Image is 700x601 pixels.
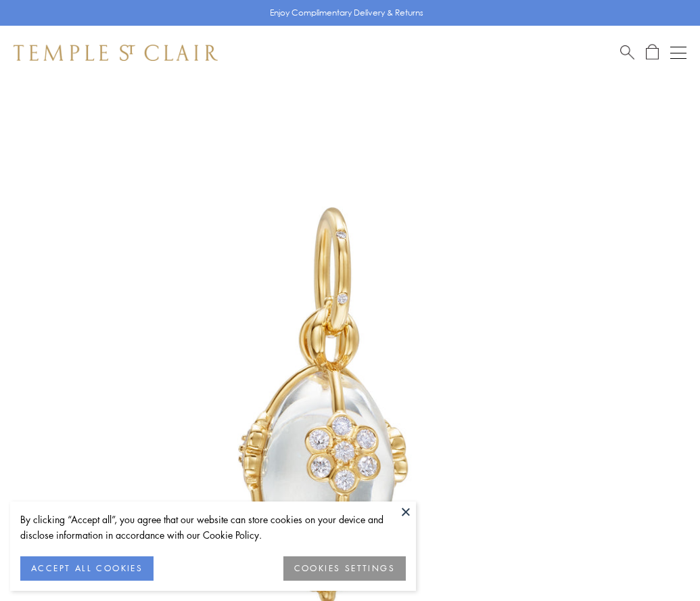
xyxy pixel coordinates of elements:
[270,6,423,20] p: Enjoy Complimentary Delivery & Returns
[283,556,406,581] button: COOKIES SETTINGS
[14,45,218,61] img: Temple St. Clair
[20,512,406,543] div: By clicking “Accept all”, you agree that our website can store cookies on your device and disclos...
[646,44,659,61] a: Open Shopping Bag
[670,45,686,61] button: Open navigation
[20,556,154,581] button: ACCEPT ALL COOKIES
[620,44,634,61] a: Search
